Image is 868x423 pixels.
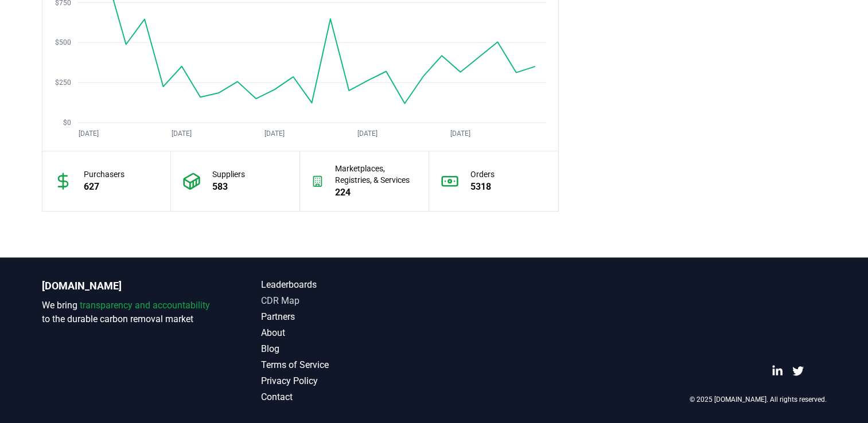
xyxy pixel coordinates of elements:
[212,180,245,194] p: 583
[172,129,192,137] tspan: [DATE]
[212,169,245,180] p: Suppliers
[84,180,124,194] p: 627
[79,129,99,137] tspan: [DATE]
[55,38,71,46] tspan: $500
[772,365,783,377] a: LinkedIn
[261,342,434,356] a: Blog
[264,129,285,137] tspan: [DATE]
[261,278,434,292] a: Leaderboards
[690,395,827,404] p: © 2025 [DOMAIN_NAME]. All rights reserved.
[261,390,434,404] a: Contact
[55,79,71,87] tspan: $250
[450,129,470,137] tspan: [DATE]
[84,169,124,180] p: Purchasers
[261,358,434,372] a: Terms of Service
[357,129,377,137] tspan: [DATE]
[470,169,495,180] p: Orders
[470,180,495,194] p: 5318
[335,163,417,186] p: Marketplaces, Registries, & Services
[42,278,215,294] p: [DOMAIN_NAME]
[261,294,434,308] a: CDR Map
[261,310,434,324] a: Partners
[335,186,417,199] p: 224
[261,374,434,388] a: Privacy Policy
[63,119,71,127] tspan: $0
[792,365,804,377] a: Twitter
[42,299,215,326] p: We bring to the durable carbon removal market
[261,326,434,340] a: About
[80,300,210,311] span: transparency and accountability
